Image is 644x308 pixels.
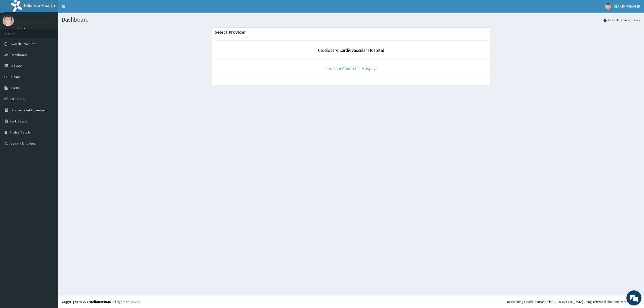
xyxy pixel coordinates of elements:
li: Here [629,18,640,22]
span: CLAIMS MANAGER [614,4,640,9]
span: Dashboard [11,53,27,57]
span: Claims [11,75,21,79]
span: Tariffs [11,86,20,90]
a: RelianceHMO [90,299,111,304]
img: User Image [3,15,14,26]
a: Cardiocare Cardiovascular Hospital [318,47,384,53]
a: Switch Providers [603,18,629,22]
a: Online [18,27,30,31]
p: CLAIMS MANAGER [18,20,51,25]
h1: Dashboard [62,16,640,23]
strong: Select Provider [215,29,246,35]
span: Switch Providers [11,41,36,46]
footer: All rights reserved. [58,295,644,308]
img: User Image [605,3,611,10]
div: Redefining Heath Insurance in [GEOGRAPHIC_DATA] using Telemedicine and Data Science! [507,299,640,304]
strong: Copyright © 2017 . [62,299,112,304]
a: The Limi Children's Hospital [325,66,377,71]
